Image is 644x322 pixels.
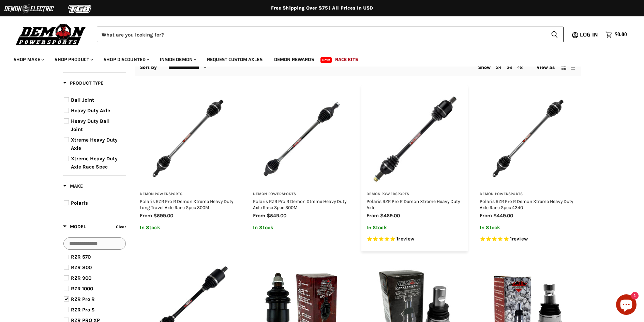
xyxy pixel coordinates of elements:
[517,65,523,70] a: 48
[63,80,103,86] span: Product Type
[140,225,236,231] p: In Stock
[480,236,576,243] span: Rated 5.0 out of 5 stars 1 reviews
[512,236,528,242] span: review
[380,213,400,219] span: $469.00
[493,213,513,219] span: $449.00
[71,286,93,292] span: RZR 1000
[9,50,625,67] ul: Main menu
[49,53,97,67] a: Shop Product
[366,236,463,243] span: Rated 5.0 out of 5 stars 1 reviews
[71,307,95,313] span: RZR Pro S
[480,192,576,197] h3: Demon Powersports
[71,254,91,260] span: RZR 570
[569,64,576,71] button: list view
[63,183,83,191] button: Filter by Make
[580,30,598,39] span: Log in
[97,27,545,42] input: When autocomplete results are available use up and down arrows to review and enter to select
[253,199,346,210] a: Polaris RZR Pro R Demon Xtreme Heavy Duty Axle Race Spec 300M
[135,59,581,76] nav: Collection utilities
[480,213,492,219] span: from
[71,264,92,270] span: RZR 800
[366,213,379,219] span: from
[253,213,265,219] span: from
[99,53,153,67] a: Shop Discounted
[63,224,86,230] span: Model
[366,90,463,187] img: Polaris RZR Pro R Demon Xtreme Heavy Duty Axle
[153,213,173,219] span: $599.00
[71,275,91,281] span: RZR 900
[253,90,349,187] img: Polaris RZR Pro R Demon Xtreme Heavy Duty Axle Race Spec 300M
[253,225,349,231] p: In Stock
[510,236,528,242] span: 1 reviews
[140,192,236,197] h3: Demon Powersports
[496,65,501,70] a: 24
[366,192,463,197] h3: Demon Powersports
[480,199,573,210] a: Polaris RZR Pro R Demon Xtreme Heavy Duty Axle Race Spec 4340
[140,90,236,187] img: Polaris RZR Pro R Demon Xtreme Heavy Duty Long Travel Axle Race Spec 300M
[478,64,491,70] span: Show
[63,223,86,232] button: Filter by Model
[155,53,200,67] a: Inside Demon
[330,53,363,67] a: Race Kits
[545,27,564,42] button: Search
[55,2,106,15] img: TGB Logo 2
[560,64,567,71] button: grid view
[614,294,639,317] inbox-online-store-chat: Shopify online store chat
[14,22,88,46] img: Demon Powersports
[71,107,110,114] span: Heavy Duty Axle
[320,57,332,63] span: New!
[63,183,83,189] span: Make
[577,32,602,38] a: Log in
[366,225,463,231] p: In Stock
[507,65,512,70] a: 36
[71,97,94,103] span: Ball Joint
[269,53,319,67] a: Demon Rewards
[97,27,564,42] form: Product
[253,192,349,197] h3: Demon Powersports
[398,236,414,242] span: review
[71,200,88,206] span: Polaris
[114,223,126,232] button: Clear filter by Model
[396,236,414,242] span: 1 reviews
[3,2,55,15] img: Demon Electric Logo 2
[366,199,460,210] a: Polaris RZR Pro R Demon Xtreme Heavy Duty Axle
[63,237,126,250] input: Search Options
[202,53,268,67] a: Request Custom Axles
[537,65,555,70] span: View as
[480,90,576,187] img: Polaris RZR Pro R Demon Xtreme Heavy Duty Axle Race Spec 4340
[140,213,152,219] span: from
[9,53,48,67] a: Shop Make
[49,5,595,11] div: Free Shipping Over $75 | All Prices In USD
[71,137,118,151] span: Xtreme Heavy Duty Axle
[140,65,157,70] label: Sort by
[71,156,118,178] span: Xtreme Heavy Duty Axle Race Spec 300M
[71,296,95,302] span: RZR Pro R
[140,199,233,210] a: Polaris RZR Pro R Demon Xtreme Heavy Duty Long Travel Axle Race Spec 300M
[602,30,630,40] a: $0.00
[615,31,627,38] span: $0.00
[63,80,103,88] button: Filter by Product Type
[480,225,576,231] p: In Stock
[267,213,286,219] span: $549.00
[71,118,110,132] span: Heavy Duty Ball Joint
